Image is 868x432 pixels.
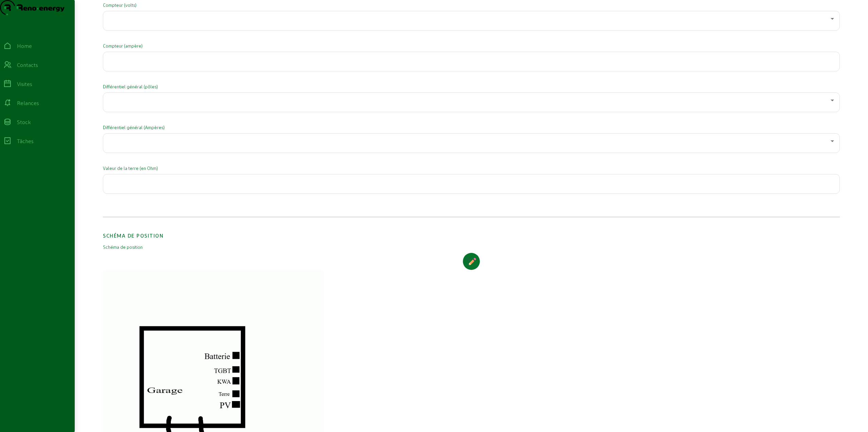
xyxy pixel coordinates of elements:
[103,124,840,131] mat-label: Différentiel général (Ampères)
[103,244,840,250] mat-label: Schéma de position
[103,43,840,49] mat-label: Compteur (ampère)
[103,221,840,240] h2: Schéma de position
[103,165,840,171] mat-label: Valeur de la terre (en Ohm)
[17,137,34,145] div: Tâches
[17,80,32,88] div: Visites
[103,2,840,8] mat-label: Compteur (volts)
[17,99,39,107] div: Relances
[17,61,38,69] div: Contacts
[103,84,840,90] mat-label: Différentiel général (pôles)
[17,118,31,126] div: Stock
[17,42,32,50] div: Home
